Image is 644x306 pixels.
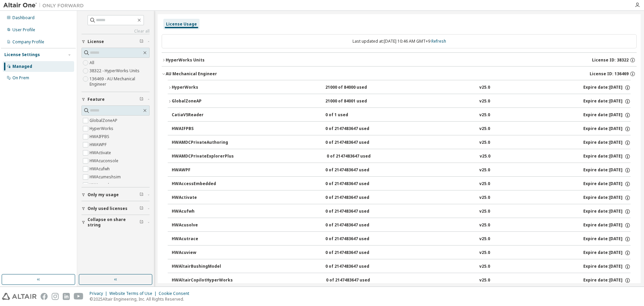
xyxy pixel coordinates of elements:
[172,246,631,260] button: HWAcuview0 of 2147483647 usedv25.0Expire date:[DATE]
[172,122,631,136] button: HWAIFPBS0 of 2147483647 usedv25.0Expire date:[DATE]
[479,209,490,215] div: v25.0
[88,97,105,102] span: Feature
[162,34,637,48] div: Last updated at: [DATE] 10:46 AM GMT+9
[326,277,386,283] div: 0 of 2147483647 used
[172,108,631,123] button: CatiaV5Reader0 of 1 usedv25.0Expire date:[DATE]
[479,264,490,270] div: v25.0
[172,190,631,205] button: HWActivate0 of 2147483647 usedv25.0Expire date:[DATE]
[325,126,386,132] div: 0 of 2147483647 used
[172,135,631,150] button: HWAMDCPrivateAuthoring0 of 2147483647 usedv25.0Expire date:[DATE]
[109,291,159,296] div: Website Terms of Use
[583,167,631,173] div: Expire date: [DATE]
[325,264,386,270] div: 0 of 2147483647 used
[327,154,387,160] div: 0 of 2147483647 used
[172,181,232,187] div: HWAccessEmbedded
[172,98,232,104] div: GlobalZoneAP
[479,250,490,256] div: v25.0
[52,293,59,300] img: instagram.svg
[166,57,205,63] div: HyperWorks Units
[325,222,386,228] div: 0 of 2147483647 used
[90,117,119,125] label: GlobalZoneAP
[479,167,490,173] div: v25.0
[325,85,386,91] div: 21000 of 84000 used
[583,154,631,160] div: Expire date: [DATE]
[12,15,35,20] div: Dashboard
[172,250,232,256] div: HWAcuview
[12,75,29,81] div: On Prem
[90,125,115,133] label: HyperWorks
[172,277,233,283] div: HWAltairCopilotHyperWorks
[479,98,490,104] div: v25.0
[90,67,141,75] label: 38322 - HyperWorks Units
[82,92,150,107] button: Feature
[3,2,87,9] img: Altair One
[88,39,104,44] span: License
[479,181,490,187] div: v25.0
[172,264,232,270] div: HWAltairBushingModel
[159,291,193,296] div: Cookie Consent
[325,209,386,215] div: 0 of 2147483647 used
[140,220,144,225] span: Clear filter
[172,195,232,201] div: HWActivate
[172,259,631,274] button: HWAltairBushingModel0 of 2147483647 usedv25.0Expire date:[DATE]
[590,71,629,77] span: License ID: 136469
[90,75,150,88] label: 136469 - AU Mechanical Engineer
[90,291,109,296] div: Privacy
[162,67,637,81] button: AU Mechanical EngineerLicense ID: 136469
[325,98,386,104] div: 21000 of 84001 used
[325,140,386,146] div: 0 of 2147483647 used
[140,39,144,44] span: Clear filter
[168,80,631,95] button: HyperWorks21000 of 84000 usedv25.0Expire date:[DATE]
[583,181,631,187] div: Expire date: [DATE]
[479,112,490,118] div: v25.0
[88,192,119,198] span: Only my usage
[172,163,631,178] button: HWAWPF0 of 2147483647 usedv25.0Expire date:[DATE]
[592,57,629,63] span: License ID: 38322
[172,154,234,160] div: HWAMDCPrivateExplorerPlus
[162,53,637,68] button: HyperWorks UnitsLicense ID: 38322
[172,126,232,132] div: HWAIFPBS
[90,59,96,67] label: All
[140,97,144,102] span: Clear filter
[12,27,35,33] div: User Profile
[172,236,232,242] div: HWAcutrace
[82,34,150,49] button: License
[480,154,490,160] div: v25.0
[583,98,631,104] div: Expire date: [DATE]
[12,39,44,45] div: Company Profile
[325,250,386,256] div: 0 of 2147483647 used
[82,215,150,230] button: Collapse on share string
[90,173,122,181] label: HWAcumeshsim
[325,167,386,173] div: 0 of 2147483647 used
[82,187,150,202] button: Only my usage
[479,236,490,242] div: v25.0
[90,157,120,165] label: HWAcuconsole
[172,85,232,91] div: HyperWorks
[74,293,84,300] img: youtube.svg
[479,277,490,283] div: v25.0
[166,21,197,27] div: License Usage
[583,236,631,242] div: Expire date: [DATE]
[431,38,446,44] a: Refresh
[41,293,48,300] img: facebook.svg
[140,192,144,198] span: Clear filter
[479,126,490,132] div: v25.0
[172,167,232,173] div: HWAWPF
[583,195,631,201] div: Expire date: [DATE]
[479,140,490,146] div: v25.0
[172,204,631,219] button: HWAcufwh0 of 2147483647 usedv25.0Expire date:[DATE]
[325,236,386,242] div: 0 of 2147483647 used
[479,85,490,91] div: v25.0
[63,293,70,300] img: linkedin.svg
[90,133,111,141] label: HWAIFPBS
[583,140,631,146] div: Expire date: [DATE]
[583,264,631,270] div: Expire date: [DATE]
[172,232,631,247] button: HWAcutrace0 of 2147483647 usedv25.0Expire date:[DATE]
[90,165,111,173] label: HWAcufwh
[325,181,386,187] div: 0 of 2147483647 used
[172,112,232,118] div: CatiaV5Reader
[82,29,150,34] a: Clear all
[140,206,144,211] span: Clear filter
[90,296,193,302] p: © 2025 Altair Engineering, Inc. All Rights Reserved.
[168,94,631,109] button: GlobalZoneAP21000 of 84001 usedv25.0Expire date:[DATE]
